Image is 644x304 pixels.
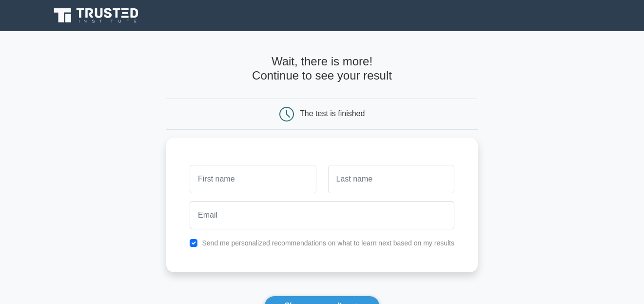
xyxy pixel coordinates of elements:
input: Email [190,201,454,229]
input: First name [190,165,316,193]
h4: Wait, there is more! Continue to see your result [166,55,478,83]
div: The test is finished [300,109,365,118]
label: Send me personalized recommendations on what to learn next based on my results [202,239,454,247]
input: Last name [328,165,454,193]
